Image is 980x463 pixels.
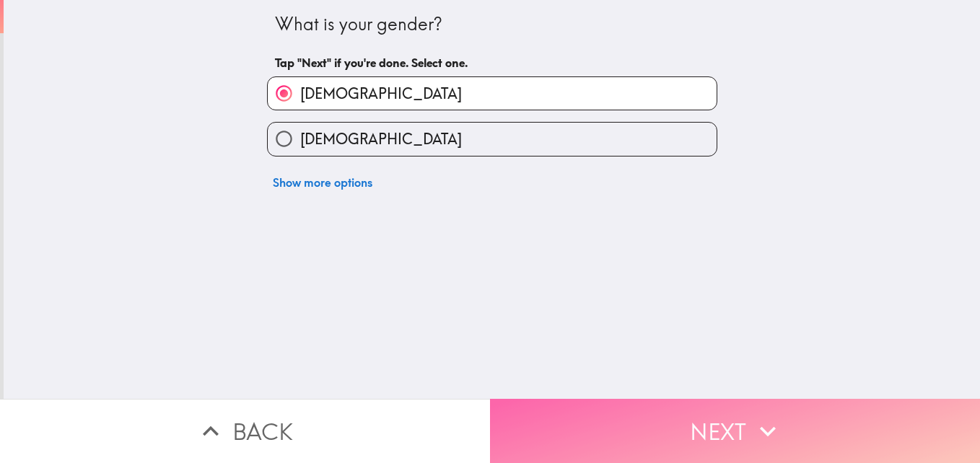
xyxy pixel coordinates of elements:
span: [DEMOGRAPHIC_DATA] [300,129,462,149]
button: [DEMOGRAPHIC_DATA] [268,77,717,110]
h6: Tap "Next" if you're done. Select one. [275,55,709,71]
button: [DEMOGRAPHIC_DATA] [268,123,717,155]
span: [DEMOGRAPHIC_DATA] [300,84,462,104]
div: What is your gender? [275,12,709,37]
button: Next [490,399,980,463]
button: Show more options [267,168,378,197]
